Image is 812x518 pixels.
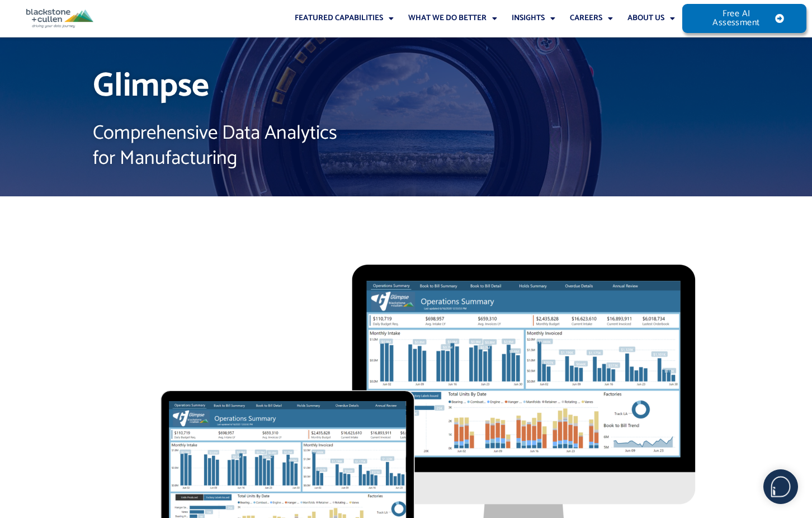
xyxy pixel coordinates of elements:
span: Free AI Assessment [705,10,767,27]
h3: Comprehensive Data Analytics for Manufacturing [93,121,350,172]
a: Free AI Assessment [682,4,806,33]
h1: Glimpse [93,63,350,110]
img: users%2F5SSOSaKfQqXq3cFEnIZRYMEs4ra2%2Fmedia%2Fimages%2F-Bulle%20blanche%20sans%20fond%20%2B%20ma... [764,470,797,503]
